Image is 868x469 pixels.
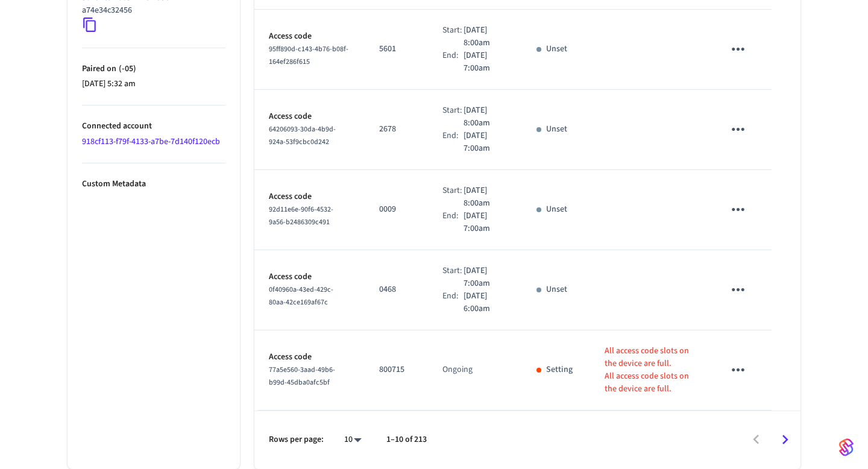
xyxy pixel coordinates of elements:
[379,364,414,376] p: 800715
[605,345,695,370] p: All access code slots on the device are full.
[442,290,464,315] div: End:
[464,104,508,130] p: [DATE] 8:00am
[442,104,464,130] div: Start:
[442,49,464,75] div: End:
[82,178,225,190] p: Custom Metadata
[464,210,508,235] p: [DATE] 7:00am
[269,285,333,307] span: 0f40960a-43ed-429c-80aa-42ce169af67c
[428,330,522,411] td: Ongoing
[464,130,508,155] p: [DATE] 7:00am
[546,203,567,216] p: Unset
[546,364,573,376] p: Setting
[269,433,324,446] p: Rows per page:
[82,120,225,133] p: Connected account
[605,370,695,395] p: All access code slots on the device are full.
[379,43,414,55] p: 5601
[269,271,350,283] p: Access code
[269,204,333,227] span: 92d11e6e-90f6-4532-9a56-b2486309c491
[442,130,464,155] div: End:
[269,190,350,203] p: Access code
[771,426,799,454] button: Go to next page
[82,63,225,75] p: Paired on
[464,184,508,210] p: [DATE] 8:00am
[379,283,414,296] p: 0468
[82,78,225,90] p: [DATE] 5:32 am
[269,365,335,388] span: 77a5e560-3aad-49b6-b99d-45dba0afc5bf
[442,184,464,210] div: Start:
[379,203,414,216] p: 0009
[269,44,348,67] span: 95ff890d-c143-4b76-b08f-164ef286f615
[269,110,350,123] p: Access code
[379,123,414,136] p: 2678
[464,49,508,75] p: [DATE] 7:00am
[839,438,854,457] img: SeamLogoGradient.69752ec5.svg
[338,431,367,449] div: 10
[386,433,427,446] p: 1–10 of 213
[464,290,508,315] p: [DATE] 6:00am
[82,136,220,148] a: 918cf113-f79f-4133-a7be-7d140f120ecb
[464,265,508,290] p: [DATE] 7:00am
[116,63,136,75] span: ( -05 )
[546,283,567,296] p: Unset
[269,351,350,364] p: Access code
[269,124,336,147] span: 64206093-30da-4b9d-924a-53f9cbc0d242
[442,210,464,235] div: End:
[442,265,464,290] div: Start:
[546,43,567,55] p: Unset
[546,123,567,136] p: Unset
[464,24,508,49] p: [DATE] 8:00am
[442,24,464,49] div: Start:
[269,30,350,43] p: Access code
